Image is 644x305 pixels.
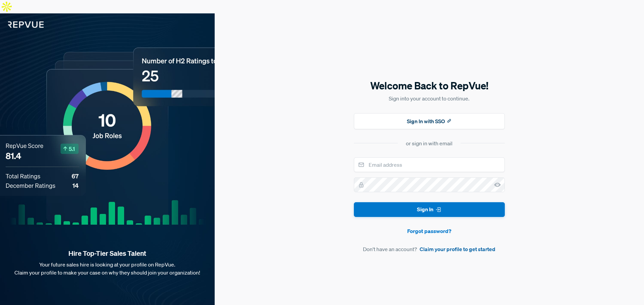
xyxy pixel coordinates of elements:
input: Email address [354,157,505,172]
article: Don't have an account? [354,245,505,253]
a: Forgot password? [354,227,505,235]
p: Sign into your account to continue. [354,94,505,102]
h5: Welcome Back to RepVue! [354,79,505,93]
strong: Hire Top-Tier Sales Talent [11,249,204,258]
button: Sign In with SSO [354,113,505,129]
button: Sign In [354,202,505,217]
a: Claim your profile to get started [420,245,495,253]
p: Your future sales hire is looking at your profile on RepVue. Claim your profile to make your case... [11,260,204,277]
div: or sign in with email [406,139,452,147]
